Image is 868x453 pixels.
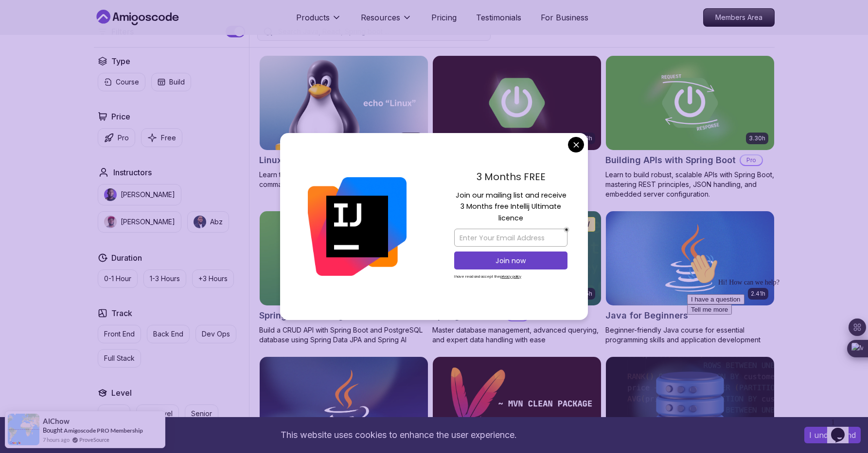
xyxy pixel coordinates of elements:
button: Back End [147,325,190,343]
a: For Business [541,12,588,23]
p: 0-1 Hour [104,274,131,284]
a: Java for Beginners card2.41hJava for BeginnersBeginner-friendly Java course for essential program... [605,211,775,345]
button: Junior [98,404,130,423]
h2: Duration [111,252,142,264]
span: Bought [43,426,63,434]
h2: Spring Boot for Beginners [259,309,371,322]
p: Mid-level [142,409,173,419]
img: Building APIs with Spring Boot card [606,56,774,150]
p: Front End [104,329,135,339]
h2: Java for Beginners [605,309,688,322]
p: Members Area [704,9,774,26]
img: instructor img [104,216,117,228]
a: ProveSource [79,436,109,444]
button: Pro [98,128,135,147]
p: [PERSON_NAME] [121,190,175,200]
button: 0-1 Hour [98,269,138,288]
img: Linux Fundamentals card [260,56,428,150]
button: I have a question [4,45,61,55]
button: Products [296,12,341,31]
h2: Instructors [113,167,152,178]
img: provesource social proof notification image [8,414,39,445]
div: This website uses cookies to enhance the user experience. [7,424,790,446]
a: Spring Boot for Beginners card1.67hNEWSpring Boot for BeginnersBuild a CRUD API with Spring Boot ... [259,211,428,345]
button: Resources [361,12,412,31]
p: Products [296,12,330,23]
button: instructor img[PERSON_NAME] [98,211,181,233]
button: instructor img[PERSON_NAME] [98,184,181,205]
img: Java for Developers card [260,357,428,451]
button: Mid-level [136,404,179,423]
a: Linux Fundamentals card6.00hLinux FundamentalsProLearn the fundamentals of Linux and how to use t... [259,55,428,189]
div: 👋Hi! How can we help?I have a questionTell me more [4,4,179,65]
a: Testimonials [476,12,521,23]
button: Front End [98,325,141,343]
h2: Track [111,307,132,319]
p: Learn the fundamentals of Linux and how to use the command line [259,170,428,189]
p: Dev Ops [202,329,230,339]
img: Java for Beginners card [606,211,774,305]
img: Maven Essentials card [433,357,601,451]
h2: Building APIs with Spring Boot [605,153,736,167]
p: Junior [104,409,124,419]
p: Beginner-friendly Java course for essential programming skills and application development [605,325,775,345]
iframe: chat widget [683,250,858,409]
iframe: chat widget [827,414,858,443]
p: Pro [741,155,762,165]
h2: Linux Fundamentals [259,153,345,167]
p: Resources [361,12,400,23]
span: AlChow [43,417,70,425]
p: Pro [118,133,129,143]
button: Accept cookies [804,427,861,443]
img: instructor img [194,216,206,228]
a: Members Area [703,8,775,27]
img: Advanced Spring Boot card [433,56,601,150]
p: 1-3 Hours [150,274,180,284]
img: instructor img [104,188,117,201]
a: Advanced Spring Boot card5.18hAdvanced Spring BootProDive deep into Spring Boot with our advanced... [432,55,602,199]
span: Hi! How can we help? [4,29,96,36]
button: 1-3 Hours [143,269,186,288]
h2: Level [111,387,132,399]
img: :wave: [4,4,35,35]
button: instructor imgAbz [187,211,229,233]
p: Senior [191,409,212,419]
p: Abz [210,217,223,227]
p: Free [161,133,176,143]
h2: Price [111,111,130,122]
p: Build a CRUD API with Spring Boot and PostgreSQL database using Spring Data JPA and Spring AI [259,325,428,345]
button: Tell me more [4,55,49,65]
button: Full Stack [98,349,141,368]
p: +3 Hours [198,274,228,284]
p: Build [169,77,185,87]
p: Full Stack [104,353,135,363]
button: Senior [185,404,218,423]
p: 3.30h [749,134,765,142]
button: Course [98,73,145,91]
h2: Type [111,55,130,67]
p: Back End [153,329,183,339]
button: Build [151,73,191,91]
button: Dev Ops [195,325,236,343]
p: [PERSON_NAME] [121,217,175,227]
span: 7 hours ago [43,436,70,444]
a: Pricing [431,12,457,23]
img: Spring Boot for Beginners card [260,211,428,305]
button: Free [141,128,182,147]
button: +3 Hours [192,269,234,288]
a: Amigoscode PRO Membership [64,427,143,434]
p: Master database management, advanced querying, and expert data handling with ease [432,325,602,345]
p: Course [116,77,139,87]
a: Building APIs with Spring Boot card3.30hBuilding APIs with Spring BootProLearn to build robust, s... [605,55,775,199]
p: Learn to build robust, scalable APIs with Spring Boot, mastering REST principles, JSON handling, ... [605,170,775,199]
img: Advanced Databases card [606,357,774,451]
